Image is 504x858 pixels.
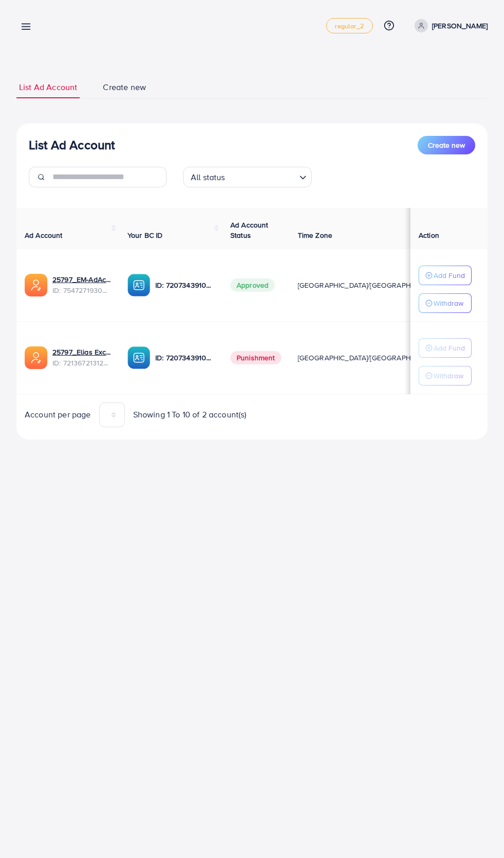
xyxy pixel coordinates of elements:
span: Approved [230,278,275,292]
button: Add Fund [419,266,472,285]
p: Add Fund [434,342,465,354]
img: ic-ads-acc.e4c84228.svg [25,346,47,369]
span: All status [189,170,227,185]
span: [GEOGRAPHIC_DATA]/[GEOGRAPHIC_DATA] [298,353,441,363]
input: Search for option [228,168,295,185]
p: Withdraw [434,370,463,382]
span: Time Zone [298,230,332,240]
span: Create new [103,81,146,93]
span: Ad Account Status [230,220,268,240]
button: Withdraw [419,366,472,386]
p: ID: 7207343910824378369 [155,352,214,364]
span: Punishment [230,351,281,364]
a: 25797_Elias Excited media_1679944075357 [52,347,111,357]
iframe: Chat [460,812,496,850]
a: [PERSON_NAME] [410,19,488,32]
span: Your BC ID [128,230,163,240]
p: Add Fund [434,269,465,282]
a: regular_2 [326,18,372,33]
span: ID: 7547271930966392849 [52,285,111,295]
p: [PERSON_NAME] [432,20,488,32]
span: ID: 7213672131225845762 [52,358,111,368]
span: List Ad Account [19,81,77,93]
p: Withdraw [434,297,463,309]
span: regular_2 [335,23,364,29]
button: Withdraw [419,293,472,313]
span: Ad Account [25,230,63,240]
a: 25797_EM-AdAcc-02_1757236227748 [52,274,111,285]
span: Showing 1 To 10 of 2 account(s) [133,409,247,421]
img: ic-ba-acc.ded83a64.svg [128,346,150,369]
h3: List Ad Account [29,137,115,152]
p: ID: 7207343910824378369 [155,279,214,291]
span: Create new [428,140,465,150]
div: <span class='underline'>25797_Elias Excited media_1679944075357</span></br>7213672131225845762 [52,347,111,368]
button: Create new [418,136,475,154]
img: ic-ads-acc.e4c84228.svg [25,274,47,296]
div: <span class='underline'>25797_EM-AdAcc-02_1757236227748</span></br>7547271930966392849 [52,274,111,295]
span: Account per page [25,409,91,421]
span: Action [419,230,439,240]
div: Search for option [183,167,312,187]
span: [GEOGRAPHIC_DATA]/[GEOGRAPHIC_DATA] [298,280,441,290]
img: ic-ba-acc.ded83a64.svg [128,274,150,296]
button: Add Fund [419,338,472,358]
